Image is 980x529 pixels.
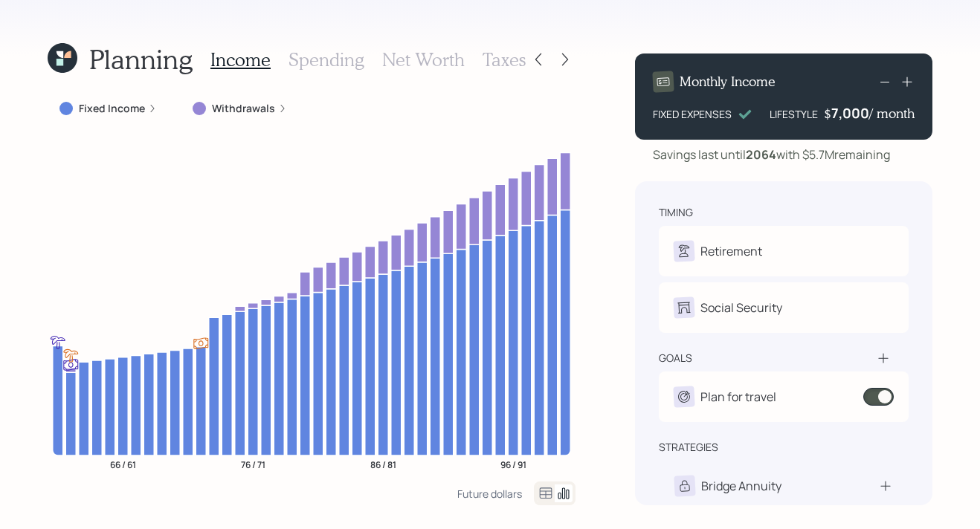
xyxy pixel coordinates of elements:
[382,49,465,71] h3: Net Worth
[483,49,526,71] h3: Taxes
[659,205,693,220] div: timing
[869,106,915,122] h4: / month
[370,458,396,470] tspan: 86 / 81
[824,106,831,122] h4: $
[210,49,271,71] h3: Income
[457,487,522,501] div: Future dollars
[770,106,818,122] div: LIFESTYLE
[653,146,890,163] div: Savings last until with $5.7M remaining
[746,146,776,163] b: 2064
[700,299,782,317] div: Social Security
[500,458,526,470] tspan: 96 / 91
[241,458,265,470] tspan: 76 / 71
[653,106,732,122] div: FIXED EXPENSES
[701,477,781,495] div: Bridge Annuity
[680,74,776,90] h4: Monthly Income
[110,458,136,470] tspan: 66 / 61
[89,43,193,75] h1: Planning
[288,49,364,71] h3: Spending
[831,104,869,122] div: 7,000
[212,101,275,116] label: Withdrawals
[659,351,692,366] div: goals
[700,388,776,406] div: Plan for travel
[700,242,762,260] div: Retirement
[659,440,718,455] div: strategies
[79,101,145,116] label: Fixed Income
